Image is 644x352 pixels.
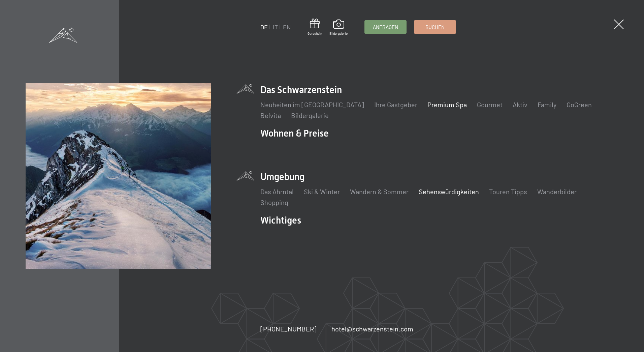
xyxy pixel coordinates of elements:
a: Buchen [414,21,456,33]
a: Shopping [260,198,288,206]
a: Bildergalerie [329,20,348,36]
a: GoGreen [567,100,592,109]
a: Bildergalerie [291,111,329,119]
a: Belvita [260,111,281,119]
a: Premium Spa [427,100,467,109]
a: IT [273,23,278,31]
a: Wandern & Sommer [350,187,409,196]
a: EN [283,23,291,31]
a: DE [260,23,268,31]
a: Gutschein [308,19,322,36]
span: Bildergalerie [329,31,348,36]
span: Buchen [425,24,445,31]
a: Ihre Gastgeber [374,100,417,109]
a: Sehenswürdigkeiten [419,187,479,196]
a: Aktiv [513,100,527,109]
span: Anfragen [373,24,398,31]
a: Touren Tipps [489,187,527,196]
a: Neuheiten im [GEOGRAPHIC_DATA] [260,100,364,109]
a: hotel@schwarzenstein.com [331,324,413,333]
a: Family [538,100,556,109]
a: Das Ahrntal [260,187,294,196]
a: [PHONE_NUMBER] [260,324,317,333]
span: Gutschein [308,31,322,36]
a: Wanderbilder [537,187,577,196]
a: Anfragen [365,21,406,33]
a: Gourmet [477,100,503,109]
span: [PHONE_NUMBER] [260,325,317,333]
a: Ski & Winter [304,187,340,196]
img: Ein Wellness-Urlaub in Südtirol – 7.700 m² Spa, 10 Saunen [26,83,211,269]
